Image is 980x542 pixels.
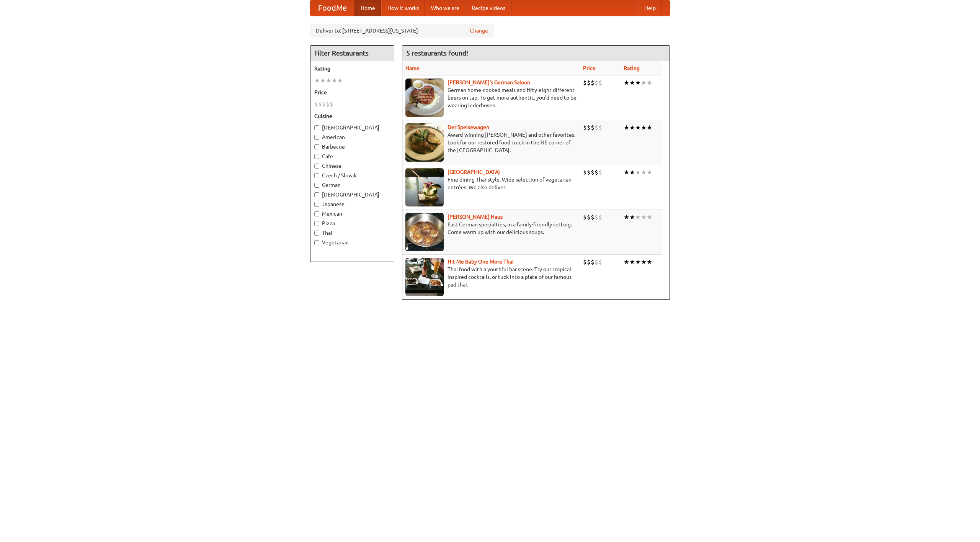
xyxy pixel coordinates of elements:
li: $ [587,213,591,221]
li: $ [587,258,591,266]
li: ★ [641,258,647,266]
a: Home [354,0,381,16]
li: $ [583,213,587,221]
input: Cafe [314,154,319,159]
li: ★ [320,76,326,85]
input: [DEMOGRAPHIC_DATA] [314,125,319,130]
a: How it works [381,0,425,16]
a: Name [405,65,420,71]
a: [GEOGRAPHIC_DATA] [448,169,500,175]
li: ★ [629,258,635,266]
a: Rating [624,65,640,71]
li: $ [330,100,333,108]
input: Pizza [314,221,319,226]
p: Award-winning [PERSON_NAME] and other favorites. Look for our restored food truck in the NE corne... [405,131,577,154]
li: $ [595,79,598,87]
li: ★ [629,79,635,87]
li: ★ [314,76,320,85]
input: German [314,183,319,188]
li: $ [583,258,587,266]
a: FoodMe [310,0,354,16]
a: Der Speisewagen [448,124,489,130]
li: $ [598,123,602,132]
li: $ [583,168,587,177]
li: ★ [635,123,641,132]
li: ★ [635,79,641,87]
a: Who we are [425,0,465,16]
h5: Cuisine [314,112,390,120]
label: Barbecue [314,143,390,151]
input: Czech / Slovak [314,173,319,178]
p: East German specialties, in a family-friendly setting. Come warm up with our delicious soups. [405,221,577,236]
li: ★ [647,168,652,177]
li: ★ [641,79,647,87]
label: Mexican [314,210,390,218]
li: $ [598,79,602,87]
img: satay.jpg [405,168,444,206]
li: $ [598,258,602,266]
label: Czech / Slovak [314,172,390,179]
li: $ [591,123,595,132]
li: ★ [629,123,635,132]
p: Fine dining Thai-style. Wide selection of vegetarian entrées. We also deliver. [405,176,577,191]
a: Help [638,0,662,16]
img: speisewagen.jpg [405,123,444,162]
input: Chinese [314,164,319,169]
li: $ [587,168,591,177]
a: Hit Me Baby One More Thai [448,259,514,265]
li: $ [591,168,595,177]
li: ★ [624,213,629,221]
label: Cafe [314,152,390,160]
li: $ [326,100,330,108]
li: $ [591,213,595,221]
li: ★ [332,76,337,85]
li: ★ [641,213,647,221]
img: kohlhaus.jpg [405,213,444,251]
li: ★ [641,123,647,132]
li: ★ [624,168,629,177]
li: ★ [624,258,629,266]
li: ★ [629,168,635,177]
ng-pluralize: 5 restaurants found! [406,49,468,57]
p: Thai food with a youthful bar scene. Try our tropical inspired cocktails, or tuck into a plate of... [405,265,577,288]
li: $ [595,123,598,132]
label: [DEMOGRAPHIC_DATA] [314,191,390,198]
b: [PERSON_NAME]'s German Saloon [448,79,530,85]
label: Japanese [314,200,390,208]
label: Chinese [314,162,390,170]
li: $ [595,168,598,177]
h5: Price [314,88,390,96]
input: [DEMOGRAPHIC_DATA] [314,192,319,197]
a: Price [583,65,596,71]
li: ★ [647,258,652,266]
input: Japanese [314,202,319,207]
li: $ [595,258,598,266]
h5: Rating [314,65,390,72]
input: American [314,135,319,140]
li: $ [587,79,591,87]
input: Mexican [314,211,319,216]
img: esthers.jpg [405,79,444,117]
li: ★ [635,213,641,221]
li: ★ [647,79,652,87]
li: ★ [647,213,652,221]
li: $ [583,123,587,132]
input: Barbecue [314,144,319,149]
h4: Filter Restaurants [310,46,394,61]
li: $ [591,258,595,266]
li: $ [583,79,587,87]
li: $ [598,168,602,177]
li: $ [318,100,322,108]
img: babythai.jpg [405,258,444,296]
li: ★ [624,79,629,87]
li: $ [322,100,326,108]
label: Pizza [314,219,390,227]
a: Change [470,27,488,34]
li: ★ [624,123,629,132]
label: German [314,181,390,189]
a: [PERSON_NAME] Haus [448,214,503,220]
